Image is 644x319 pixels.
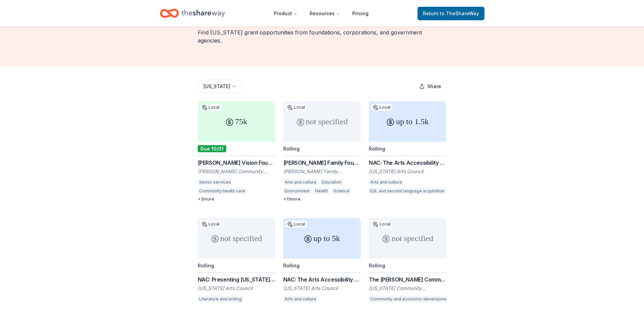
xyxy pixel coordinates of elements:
div: up to 1.5k [369,101,446,142]
div: + 3 more [198,196,275,202]
div: Environment [283,188,311,194]
div: NAC: The Arts Accessibility Grant for Improvement Projects [283,275,361,284]
div: Education [320,179,343,186]
button: Share [414,80,447,93]
div: Senior services [198,179,232,186]
a: not specifiedLocalRollingThe [PERSON_NAME] Community Foundation Fund Grant[US_STATE] Community Fo... [369,218,446,304]
div: up to 5k [283,218,361,259]
div: Arts and culture [369,179,403,186]
div: [PERSON_NAME] Vision Foundation Grants [198,159,275,167]
div: Find [US_STATE] grant opportunities from foundations, corporations, and government agencies. [198,28,447,45]
div: Literature and writing [198,296,243,302]
div: not specified [283,101,361,142]
div: [US_STATE] Community Foundation [369,285,446,292]
a: up to 1.5kLocalRollingNAC: The Arts Accessibility Grant for Event Services[US_STATE] Arts Council... [369,101,446,196]
div: Community and economic development [369,296,452,302]
nav: Main [268,5,374,21]
div: Local [286,104,306,111]
a: Home [160,5,225,21]
div: Rolling [369,146,385,152]
a: not specifiedLocalRolling[PERSON_NAME] Family Foundation Grants[PERSON_NAME] Family FoundationArt... [283,101,361,202]
div: Rolling [283,263,300,268]
a: 75kLocalDue 10/31[PERSON_NAME] Vision Foundation Grants[PERSON_NAME] Community Vision FoundationS... [198,101,275,202]
div: Community health care [198,188,246,194]
div: [PERSON_NAME] Community Vision Foundation [198,168,275,175]
div: Rolling [283,146,300,152]
div: NAC: The Arts Accessibility Grant for Event Services [369,159,446,167]
div: + 11 more [283,196,361,202]
div: Due 10/31 [198,145,226,152]
div: Science [332,188,351,194]
div: 75k [198,101,275,142]
span: Return [423,9,479,18]
div: [US_STATE] Arts Council [283,285,361,292]
div: Local [200,221,221,228]
div: The [PERSON_NAME] Community Foundation Fund Grant [369,275,446,284]
div: ESL and second language acquisition [369,188,446,194]
div: [PERSON_NAME] Family Foundation [283,168,361,175]
div: Rolling [198,263,214,268]
div: Local [286,221,306,228]
div: [US_STATE] Arts Council [198,285,275,292]
span: to TheShareWay [440,10,479,16]
div: [US_STATE] Arts Council [369,168,446,175]
a: not specifiedLocalRollingNAC: Presenting [US_STATE]’s State Poet Grants[US_STATE] Arts CouncilLit... [198,218,275,304]
a: Pricing [347,7,374,20]
a: Returnto TheShareWay [418,7,484,20]
div: not specified [369,218,446,259]
span: Share [427,82,441,90]
div: Rolling [369,263,385,268]
div: Local [200,104,221,111]
div: [PERSON_NAME] Family Foundation Grants [283,159,361,167]
div: Local [372,104,392,111]
a: up to 5kLocalRollingNAC: The Arts Accessibility Grant for Improvement Projects[US_STATE] Arts Cou... [283,218,361,304]
button: Product [268,7,303,20]
div: not specified [198,218,275,259]
div: Local [372,221,392,228]
div: Health [314,188,329,194]
button: Resources [304,7,345,20]
div: Arts and culture [283,179,318,186]
div: NAC: Presenting [US_STATE]’s State Poet Grants [198,275,275,284]
div: Arts and culture [283,296,318,302]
